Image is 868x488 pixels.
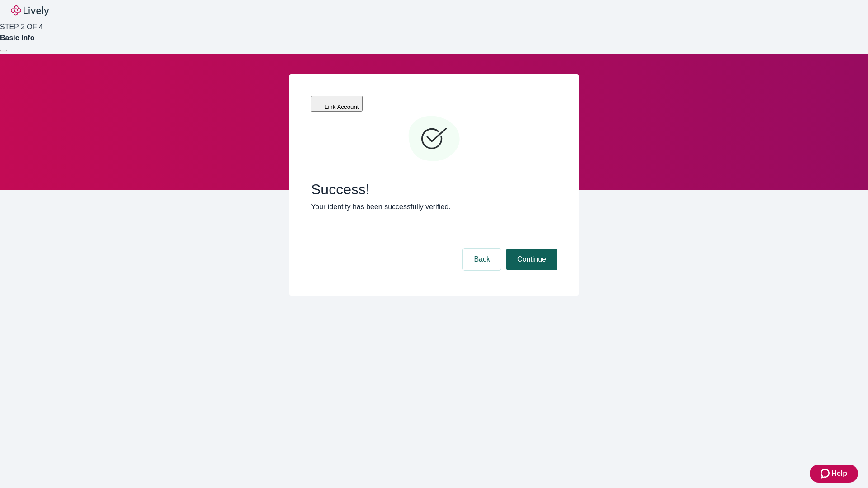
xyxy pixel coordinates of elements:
span: Help [831,468,847,479]
button: Continue [506,249,557,270]
button: Zendesk support iconHelp [810,465,858,483]
button: Back [463,249,501,270]
button: Link Account [311,96,363,112]
p: Your identity has been successfully verified. [311,202,557,212]
svg: Checkmark icon [407,112,461,166]
span: Success! [311,181,557,198]
img: Lively [11,5,49,16]
svg: Zendesk support icon [821,468,831,479]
